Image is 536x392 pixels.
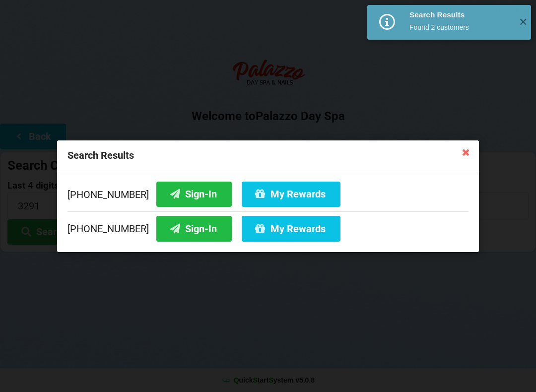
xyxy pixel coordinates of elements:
div: Found 2 customers [409,22,511,32]
div: Search Results [57,140,479,171]
button: My Rewards [242,181,340,206]
div: [PHONE_NUMBER] [67,211,469,241]
button: My Rewards [242,216,340,241]
div: [PHONE_NUMBER] [67,181,469,211]
button: Sign-In [156,181,232,206]
div: Search Results [409,10,511,20]
button: Sign-In [156,216,232,241]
